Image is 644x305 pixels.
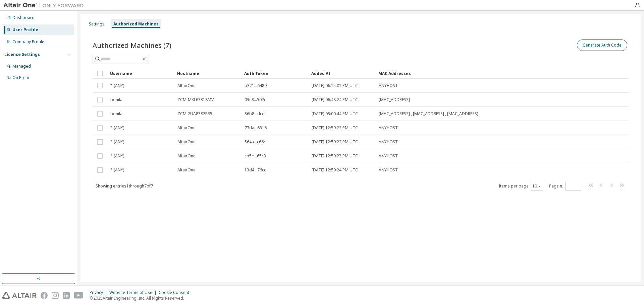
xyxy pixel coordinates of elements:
span: 03e8...507c [245,97,266,102]
div: Username [110,68,172,79]
div: On Prem [12,75,29,80]
div: Website Terms of Use [109,290,159,295]
span: ANYHOST [379,153,398,159]
img: youtube.svg [74,292,84,299]
span: ANYHOST [379,167,398,173]
button: 10 [532,183,541,189]
span: 564a...c66c [245,139,266,145]
span: bonila [110,97,122,102]
span: [MAC_ADDRESS] [379,97,410,102]
span: 77da...6316 [245,125,267,131]
span: AltairOne [177,167,196,173]
span: AltairOne [177,83,196,88]
span: [DATE] 12:59:22 PM UTC [312,125,358,131]
div: Cookie Consent [159,290,193,295]
span: ZCM-2UA8382PR5 [177,111,212,117]
div: License Settings [4,52,40,57]
span: cb5e...65c3 [245,153,266,159]
span: ZCM-MXL63318MV [177,97,214,102]
span: [DATE] 12:59:22 PM UTC [312,139,358,145]
span: [MAC_ADDRESS] , [MAC_ADDRESS] , [MAC_ADDRESS] [379,111,478,117]
span: Page n. [549,182,581,190]
span: ANYHOST [379,125,398,131]
div: Auth Token [244,68,306,79]
img: Altair One [3,2,87,9]
span: [DATE] 06:15:01 PM UTC [312,83,358,88]
span: 86b8...dcdf [245,111,266,117]
div: Dashboard [12,15,35,20]
span: AltairOne [177,139,196,145]
span: * (ANY) [110,153,124,159]
div: User Profile [12,27,38,32]
span: [DATE] 12:59:23 PM UTC [312,153,358,159]
div: Company Profile [12,39,44,45]
span: Items per page [499,182,543,190]
span: Showing entries 1 through 7 of 7 [96,183,153,189]
span: * (ANY) [110,139,124,145]
span: bonila [110,111,122,117]
div: Added At [311,68,373,79]
button: Generate Auth Code [577,40,627,51]
span: * (ANY) [110,125,124,131]
div: Authorized Machines [113,21,159,27]
span: AltairOne [177,125,196,131]
span: [DATE] 03:00:44 PM UTC [312,111,358,117]
img: instagram.svg [52,292,59,299]
div: Managed [12,64,31,69]
img: facebook.svg [41,292,48,299]
img: linkedin.svg [63,292,70,299]
span: AltairOne [177,153,196,159]
div: Hostname [177,68,239,79]
p: © 2025 Altair Engineering, Inc. All Rights Reserved. [90,295,193,301]
div: Settings [89,21,105,27]
span: * (ANY) [110,167,124,173]
span: [DATE] 12:59:24 PM UTC [312,167,358,173]
span: b321...6489 [245,83,267,88]
span: ANYHOST [379,139,398,145]
img: altair_logo.svg [2,292,37,299]
span: ANYHOST [379,83,398,88]
div: MAC Addresses [378,68,558,79]
span: 13d4...76cc [245,167,266,173]
span: Authorized Machines (7) [93,41,171,50]
span: [DATE] 06:48:24 PM UTC [312,97,358,102]
span: * (ANY) [110,83,124,88]
div: Privacy [90,290,109,295]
